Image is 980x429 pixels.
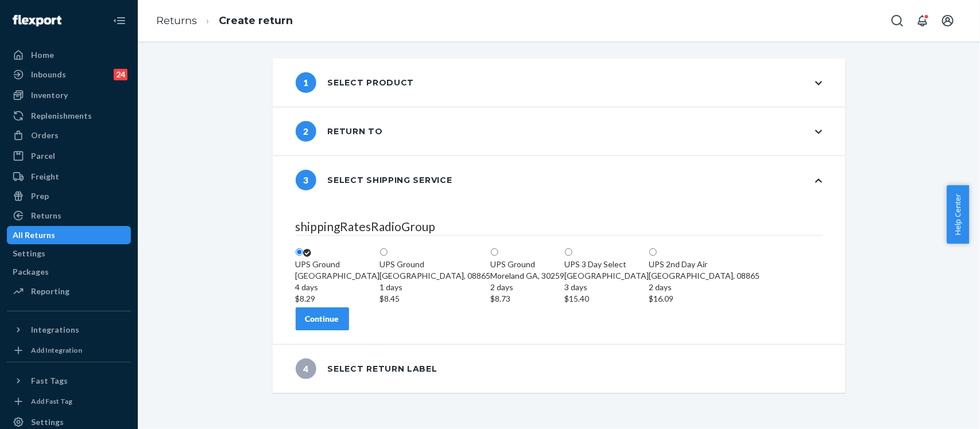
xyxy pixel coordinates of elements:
[491,282,565,293] div: 2 days
[7,147,131,165] a: Parcel
[296,72,415,93] div: Select product
[156,14,197,27] a: Returns
[7,282,131,301] a: Reporting
[13,266,49,278] div: Packages
[296,307,349,330] button: Continue
[7,263,131,281] a: Packages
[649,270,760,305] div: [GEOGRAPHIC_DATA], 08865
[7,126,131,145] a: Orders
[31,324,79,336] div: Integrations
[13,15,61,26] img: Flexport logo
[947,185,969,244] button: Help Center
[13,248,45,259] div: Settings
[649,248,657,256] input: UPS 2nd Day Air[GEOGRAPHIC_DATA], 088652 days$16.09
[565,293,649,305] div: $15.40
[13,229,55,241] div: All Returns
[31,130,59,141] div: Orders
[296,170,452,190] div: Select shipping service
[7,321,131,339] button: Integrations
[296,121,383,142] div: Return to
[31,210,61,221] div: Returns
[31,89,68,101] div: Inventory
[31,171,59,182] div: Freight
[296,270,380,305] div: [GEOGRAPHIC_DATA]
[380,293,491,305] div: $8.45
[565,270,649,305] div: [GEOGRAPHIC_DATA]
[886,9,909,32] button: Open Search Box
[147,4,302,38] ol: breadcrumbs
[911,9,934,32] button: Open notifications
[296,358,437,379] div: Select return label
[7,244,131,263] a: Settings
[31,190,49,202] div: Prep
[31,110,92,122] div: Replenishments
[7,167,131,186] a: Freight
[7,107,131,125] a: Replenishments
[7,372,131,390] button: Fast Tags
[7,86,131,104] a: Inventory
[31,416,64,428] div: Settings
[491,293,565,305] div: $8.73
[296,259,380,270] div: UPS Ground
[296,358,316,379] span: 4
[296,293,380,305] div: $8.29
[31,286,69,297] div: Reporting
[31,396,72,406] div: Add Fast Tag
[108,9,131,32] button: Close Navigation
[296,121,316,142] span: 2
[7,187,131,205] a: Prep
[649,293,760,305] div: $16.09
[649,282,760,293] div: 2 days
[491,270,565,305] div: Moreland GA, 30259
[31,375,68,387] div: Fast Tags
[219,14,293,27] a: Create return
[7,46,131,64] a: Home
[114,69,127,80] div: 24
[305,313,339,325] div: Continue
[936,9,959,32] button: Open account menu
[380,259,491,270] div: UPS Ground
[31,150,55,162] div: Parcel
[31,49,54,61] div: Home
[296,170,316,190] span: 3
[296,248,303,256] input: UPS Ground[GEOGRAPHIC_DATA]4 days$8.29
[7,226,131,244] a: All Returns
[7,344,131,357] a: Add Integration
[380,270,491,305] div: [GEOGRAPHIC_DATA], 08865
[380,248,388,256] input: UPS Ground[GEOGRAPHIC_DATA], 088651 days$8.45
[296,218,823,236] legend: shippingRatesRadioGroup
[7,206,131,225] a: Returns
[491,248,498,256] input: UPS GroundMoreland GA, 302592 days$8.73
[565,248,572,256] input: UPS 3 Day Select[GEOGRAPHIC_DATA]3 days$15.40
[380,282,491,293] div: 1 days
[649,259,760,270] div: UPS 2nd Day Air
[565,259,649,270] div: UPS 3 Day Select
[491,259,565,270] div: UPS Ground
[7,65,131,84] a: Inbounds24
[7,395,131,408] a: Add Fast Tag
[296,282,380,293] div: 4 days
[31,69,66,80] div: Inbounds
[296,72,316,93] span: 1
[565,282,649,293] div: 3 days
[31,345,82,355] div: Add Integration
